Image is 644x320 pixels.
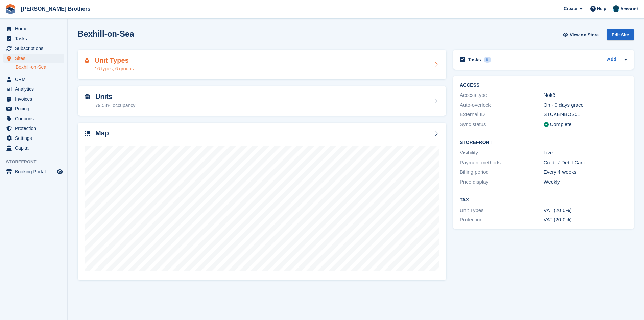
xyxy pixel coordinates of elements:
[15,84,55,94] span: Analytics
[5,4,16,14] img: stora-icon-8386f47178a22dfd0bd8f6a31ec36ba5ce8667c1dd55bd0f319d3a0aa187defe.svg
[15,104,55,113] span: Pricing
[15,143,55,153] span: Capital
[460,216,543,224] div: Protection
[460,207,543,214] div: Unit Types
[15,114,55,123] span: Coupons
[6,158,67,165] span: Storefront
[607,29,634,43] a: Edit Site
[460,83,627,88] h2: ACCESS
[3,34,64,43] a: menu
[15,74,55,84] span: CRM
[468,57,481,63] h2: Tasks
[460,101,543,109] div: Auto-overlock
[597,5,606,12] span: Help
[460,140,627,145] h2: Storefront
[544,159,627,167] div: Credit / Debit Card
[620,6,638,13] span: Account
[564,5,577,12] span: Create
[570,31,599,38] span: View on Store
[85,94,90,99] img: unit-icn-7be61d7bf1b0ce9d3e12c5938cc71ed9869f7b940bace4675aadf7bd6d80202e.svg
[460,159,543,167] div: Payment methods
[544,111,627,119] div: STUKENBOS01
[95,129,109,137] h2: Map
[607,56,616,64] a: Add
[460,178,543,186] div: Price display
[78,123,446,281] a: Map
[3,124,64,133] a: menu
[460,111,543,119] div: External ID
[3,24,64,34] a: menu
[613,5,619,12] img: Helen Eldridge
[3,133,64,143] a: menu
[460,91,543,99] div: Access type
[544,168,627,176] div: Every 4 weeks
[95,93,135,101] h2: Units
[460,121,543,128] div: Sync status
[562,29,601,40] a: View on Store
[85,58,89,63] img: unit-type-icn-2b2737a686de81e16bb02015468b77c625bbabd49415b5ef34ead5e3b44a266d.svg
[15,124,55,133] span: Protection
[16,64,64,70] a: Bexhill-on-Sea
[78,86,446,116] a: Units 79.58% occupancy
[544,101,627,109] div: On - 0 days grace
[544,178,627,186] div: Weekly
[15,133,55,143] span: Settings
[460,149,543,157] div: Visibility
[15,44,55,53] span: Subscriptions
[544,216,627,224] div: VAT (20.0%)
[15,167,55,176] span: Booking Portal
[95,65,134,72] div: 16 types, 6 groups
[3,44,64,53] a: menu
[544,91,627,99] div: Nokē
[460,168,543,176] div: Billing period
[15,24,55,34] span: Home
[15,34,55,43] span: Tasks
[607,29,634,40] div: Edit Site
[544,149,627,157] div: Live
[3,143,64,153] a: menu
[15,54,55,63] span: Sites
[544,207,627,214] div: VAT (20.0%)
[95,57,134,64] h2: Unit Types
[85,131,90,136] img: map-icn-33ee37083ee616e46c38cad1a60f524a97daa1e2b2c8c0bc3eb3415660979fc1.svg
[56,168,64,176] a: Preview store
[15,94,55,104] span: Invoices
[78,29,134,38] h2: Bexhill-on-Sea
[3,54,64,63] a: menu
[3,104,64,113] a: menu
[460,197,627,203] h2: Tax
[3,94,64,104] a: menu
[18,3,93,15] a: [PERSON_NAME] Brothers
[550,121,572,128] div: Complete
[3,114,64,123] a: menu
[3,74,64,84] a: menu
[3,167,64,176] a: menu
[484,57,492,63] div: 5
[95,102,135,109] div: 79.58% occupancy
[3,84,64,94] a: menu
[78,50,446,80] a: Unit Types 16 types, 6 groups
